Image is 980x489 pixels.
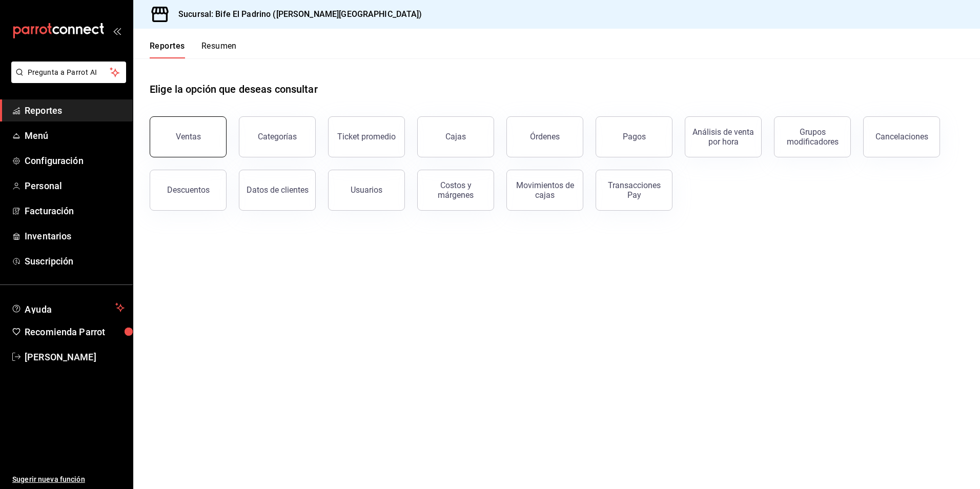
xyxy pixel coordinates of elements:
[176,132,201,141] div: Ventas
[530,132,560,141] div: Órdenes
[113,27,121,35] button: open_drawer_menu
[25,154,125,168] span: Configuración
[150,41,237,58] div: navigation tabs
[247,185,309,195] div: Datos de clientes
[150,170,227,211] button: Descuentos
[424,180,487,200] div: Costos y márgenes
[602,180,666,200] div: Transacciones Pay
[150,81,318,97] h1: Elige la opción que deseas consultar
[863,116,940,157] button: Cancelaciones
[25,301,111,314] span: Ayuda
[513,180,577,200] div: Movimientos de cajas
[25,325,125,339] span: Recomienda Parrot
[774,116,851,157] button: Grupos modificadores
[25,204,125,218] span: Facturación
[25,350,125,364] span: [PERSON_NAME]
[351,185,382,195] div: Usuarios
[417,116,494,157] a: Cajas
[28,67,110,78] span: Pregunta a Parrot AI
[875,132,928,141] div: Cancelaciones
[445,131,466,143] div: Cajas
[328,170,405,211] button: Usuarios
[337,132,396,141] div: Ticket promedio
[596,116,672,157] button: Pagos
[201,41,237,58] button: Resumen
[25,104,125,117] span: Reportes
[12,474,125,485] span: Sugerir nueva función
[11,62,126,83] button: Pregunta a Parrot AI
[25,179,125,193] span: Personal
[781,127,844,147] div: Grupos modificadores
[691,127,755,147] div: Análisis de venta por hora
[25,229,125,243] span: Inventarios
[7,74,126,85] a: Pregunta a Parrot AI
[328,116,405,157] button: Ticket promedio
[258,132,297,141] div: Categorías
[239,170,316,211] button: Datos de clientes
[25,129,125,142] span: Menú
[596,170,672,211] button: Transacciones Pay
[685,116,762,157] button: Análisis de venta por hora
[417,170,494,211] button: Costos y márgenes
[623,132,646,141] div: Pagos
[167,185,210,195] div: Descuentos
[506,170,583,211] button: Movimientos de cajas
[506,116,583,157] button: Órdenes
[150,41,185,58] button: Reportes
[170,8,422,21] h3: Sucursal: Bife El Padrino ([PERSON_NAME][GEOGRAPHIC_DATA])
[150,116,227,157] button: Ventas
[239,116,316,157] button: Categorías
[25,254,125,268] span: Suscripción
